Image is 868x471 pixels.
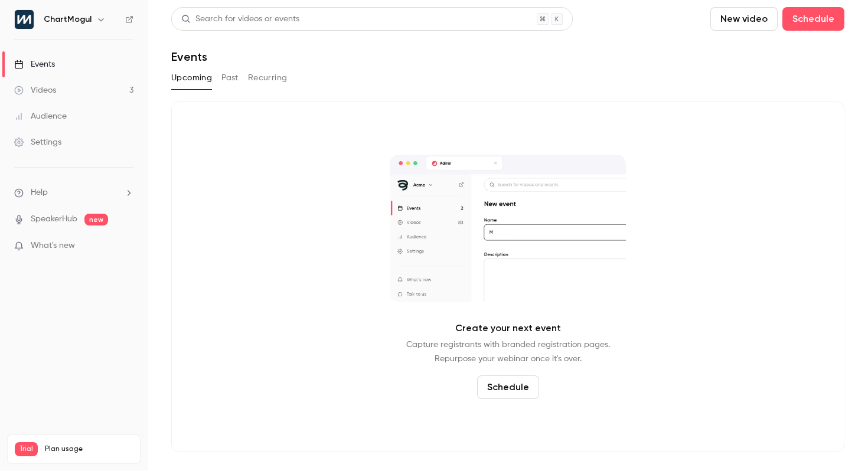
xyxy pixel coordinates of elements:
[171,50,207,64] h1: Events
[31,213,77,225] a: SpeakerHub
[15,10,34,29] img: ChartMogul
[406,338,610,366] p: Capture registrants with branded registration pages. Repurpose your webinar once it's over.
[14,187,133,199] li: help-dropdown-opener
[181,13,299,25] div: Search for videos or events
[15,442,38,456] span: Trial
[119,241,133,251] iframe: Noticeable Trigger
[14,84,56,96] div: Videos
[14,136,61,148] div: Settings
[221,68,239,87] button: Past
[782,7,844,31] button: Schedule
[477,375,539,399] button: Schedule
[31,187,48,199] span: Help
[248,68,288,87] button: Recurring
[710,7,778,31] button: New video
[31,240,75,252] span: What's new
[14,110,67,122] div: Audience
[84,214,108,225] span: new
[14,58,55,70] div: Events
[455,321,561,335] p: Create your next event
[44,14,92,25] h6: ChartMogul
[171,68,212,87] button: Upcoming
[45,444,133,454] span: Plan usage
